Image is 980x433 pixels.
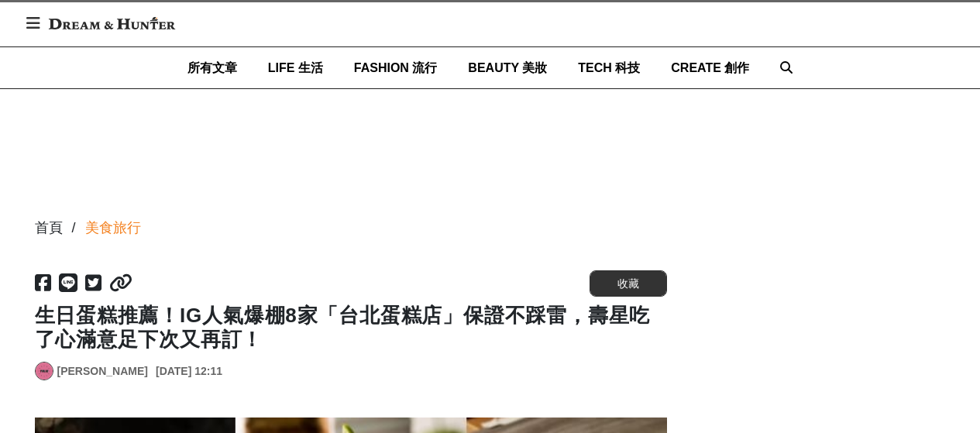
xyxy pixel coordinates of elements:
[72,218,76,239] div: /
[578,61,640,74] span: TECH 科技
[35,304,667,352] h1: 生日蛋糕推薦！IG人氣爆棚8家「台北蛋糕店」保證不踩雷，壽星吃了心滿意足下次又再訂！
[41,9,183,37] img: Dream & Hunter
[36,363,53,380] img: Avatar
[187,61,237,74] span: 所有文章
[156,363,222,380] div: [DATE] 12:11
[57,363,148,380] a: [PERSON_NAME]
[268,47,323,88] a: LIFE 生活
[354,47,438,88] a: FASHION 流行
[35,362,53,380] a: Avatar
[187,47,237,88] a: 所有文章
[468,61,547,74] span: BEAUTY 美妝
[85,218,141,239] a: 美食旅行
[671,61,749,74] span: CREATE 創作
[578,47,640,88] a: TECH 科技
[468,47,547,88] a: BEAUTY 美妝
[354,61,438,74] span: FASHION 流行
[590,270,667,297] button: 收藏
[35,218,63,239] div: 首頁
[268,61,323,74] span: LIFE 生活
[671,47,749,88] a: CREATE 創作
